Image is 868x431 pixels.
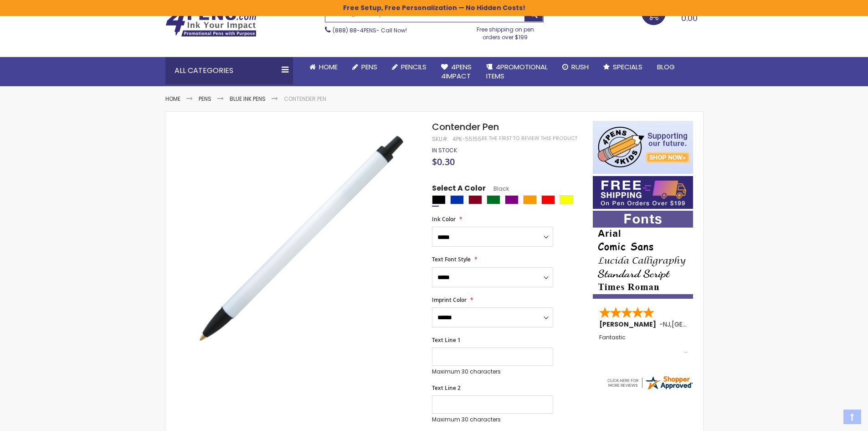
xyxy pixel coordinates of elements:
span: Ink Color [432,215,456,223]
span: Select A Color [432,183,486,196]
div: Free shipping on pen orders over $199 [467,22,544,41]
span: Text Line 2 [432,384,461,392]
p: Maximum 30 characters [432,368,553,375]
span: Home [319,62,338,72]
span: [GEOGRAPHIC_DATA] [672,320,739,329]
a: Specials [596,57,650,77]
a: Blue ink Pens [230,95,266,103]
a: Rush [555,57,596,77]
div: Yellow [560,195,573,204]
span: Contender Pen [432,120,499,133]
span: 4PROMOTIONAL ITEMS [486,62,548,81]
img: 4Pens Custom Pens and Promotional Products [165,8,257,37]
div: Black [432,195,446,204]
a: Blog [650,57,682,77]
div: 4PK-55155 [452,135,482,143]
a: 4pens.com certificate URL [606,385,693,393]
a: (888) 88-4PENS [333,26,376,34]
span: Pencils [401,62,426,72]
span: - , [659,320,739,329]
img: Free shipping on orders over $199 [593,176,693,209]
span: $0.30 [432,156,455,168]
span: - Call Now! [333,26,407,34]
img: black-the_contender_pen.jpg [184,120,420,357]
span: Black [486,185,509,192]
span: 4Pens 4impact [441,62,472,81]
div: Orange [523,195,537,204]
span: NJ [663,320,670,329]
div: Burgundy [468,195,482,204]
a: 4Pens4impact [434,57,479,87]
span: In stock [432,146,457,154]
a: Home [165,95,180,103]
a: 4PROMOTIONALITEMS [479,57,555,87]
a: Be the first to review this product [482,135,577,142]
a: Home [302,57,345,77]
a: Pens [345,57,385,77]
li: Contender Pen [284,95,326,103]
a: Pencils [385,57,434,77]
span: Blog [657,62,675,72]
div: Fantastic [599,334,688,354]
img: font-personalization-examples [593,211,693,299]
img: 4pens 4 kids [593,121,693,174]
span: Text Font Style [432,255,471,263]
div: Red [541,195,555,204]
span: Pens [361,62,377,72]
a: Top [843,410,861,424]
div: All Categories [165,57,293,84]
div: Availability [432,147,457,154]
div: Purple [505,195,519,204]
p: Maximum 30 characters [432,416,553,423]
div: Green [487,195,500,204]
a: Pens [199,95,211,103]
strong: SKU [432,135,449,143]
img: 4pens.com widget logo [606,374,693,391]
span: Text Line 1 [432,336,461,344]
span: 0.00 [681,12,698,24]
span: Specials [613,62,642,72]
span: [PERSON_NAME] [599,320,659,329]
span: Rush [571,62,589,72]
span: Imprint Color [432,296,467,304]
div: Blue [450,195,464,204]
